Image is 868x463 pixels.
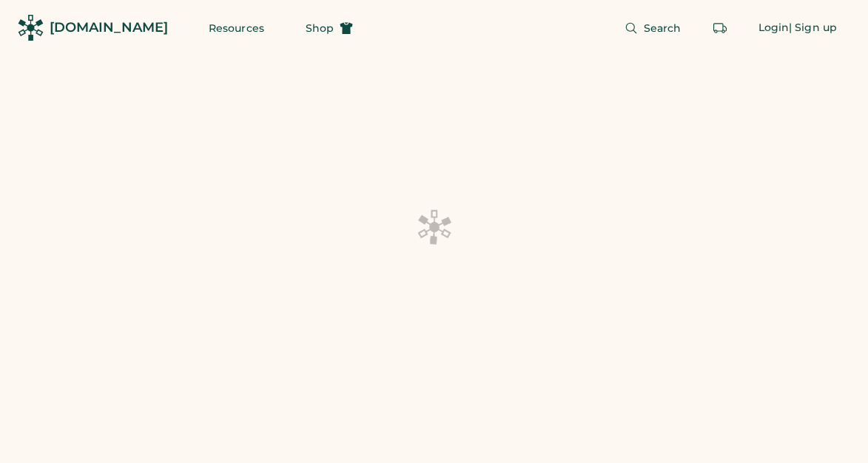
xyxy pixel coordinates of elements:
[607,13,699,43] button: Search
[18,15,44,41] img: Rendered Logo - Screens
[758,21,790,36] div: Login
[50,18,168,37] div: [DOMAIN_NAME]
[417,209,452,246] img: Platens-Black-Loader-Spin-rich%20black.webp
[644,23,682,33] span: Search
[789,21,837,36] div: | Sign up
[306,23,334,33] span: Shop
[191,13,282,43] button: Resources
[705,13,735,43] button: Retrieve an order
[288,13,371,43] button: Shop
